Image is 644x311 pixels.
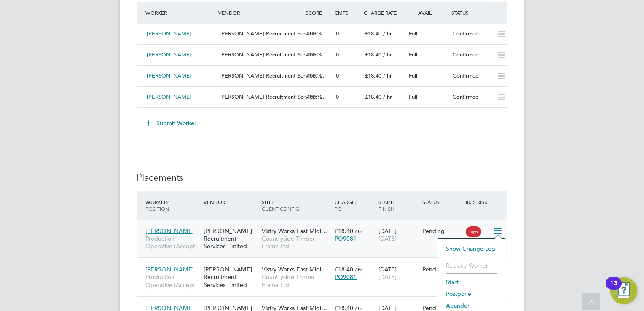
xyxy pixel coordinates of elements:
span: [PERSON_NAME] [147,30,191,37]
div: Confirmed [449,90,493,104]
span: [DATE] [378,235,397,242]
div: Charge [333,194,376,216]
span: 0 [336,93,339,100]
a: [PERSON_NAME]Production Operative (Accept)[PERSON_NAME] Recruitment Services LimitedVistry Works ... [143,261,507,268]
span: 100 [307,30,316,37]
span: / hr [383,72,392,79]
span: Countryside Timber Frame Ltd [262,273,330,288]
span: [PERSON_NAME] [147,51,191,58]
div: Status [420,194,464,209]
div: Site [260,194,333,216]
span: Vistry Works East Midl… [262,227,327,235]
span: £18.40 [365,72,381,79]
span: [PERSON_NAME] Recruitment Services L… [220,72,328,79]
span: / hr [383,93,392,100]
span: Full [409,72,417,79]
span: [PERSON_NAME] Recruitment Services L… [220,93,328,100]
span: Production Operative (Accept) [145,273,199,288]
span: £18.40 [335,265,353,273]
span: 100 [307,93,316,100]
span: Countryside Timber Frame Ltd [262,235,330,250]
div: [DATE] [376,261,420,285]
span: £18.40 [365,93,381,100]
div: Avail [405,5,449,20]
div: Pending [422,227,462,235]
span: / hr [383,51,392,58]
span: PO9081 [335,273,357,281]
span: Full [409,30,417,37]
div: Cmts [333,5,362,20]
button: Submit Worker [140,116,203,130]
span: 100 [307,51,316,58]
div: Vendor [201,194,260,209]
a: [PERSON_NAME]Production Operative (Accept)[PERSON_NAME] Recruitment Services LimitedVistry Works ... [143,223,507,230]
span: [DATE] [378,273,397,281]
li: Show change log [442,243,502,255]
div: Status [449,5,507,20]
span: [PERSON_NAME] Recruitment Services L… [220,51,328,58]
span: 0 [336,30,339,37]
div: Confirmed [449,69,493,83]
div: Worker [143,5,216,20]
span: £18.40 [365,30,381,37]
span: / hr [355,266,362,273]
span: / Client Config [262,198,299,212]
span: PO9081 [335,235,357,242]
span: £18.40 [335,227,353,235]
span: [PERSON_NAME] [147,93,191,100]
button: Open Resource Center, 13 new notifications [610,277,637,304]
span: / hr [383,30,392,37]
span: / Position [145,198,169,212]
div: Charge Rate [362,5,405,20]
li: Postpone [442,288,502,300]
span: / PO [335,198,357,212]
span: 0 [336,72,339,79]
span: [PERSON_NAME] [147,72,191,79]
li: Replace Worker [442,260,502,271]
span: [PERSON_NAME] Recruitment Services L… [220,30,328,37]
span: 100 [307,72,316,79]
div: Confirmed [449,27,493,41]
div: Start [376,194,420,216]
span: High [466,226,481,237]
span: Production Operative (Accept) [145,235,199,250]
div: [PERSON_NAME] Recruitment Services Limited [201,223,260,255]
span: [PERSON_NAME] [145,265,194,273]
span: / hr [355,228,362,234]
span: £18.40 [365,51,381,58]
div: IR35 Risk [464,194,493,209]
div: Score [303,5,333,20]
span: 0 [336,51,339,58]
div: Vendor [216,5,303,20]
span: Vistry Works East Midl… [262,265,327,273]
div: Pending [422,265,462,273]
h3: Placements [137,172,507,184]
div: 13 [610,283,617,294]
div: Confirmed [449,48,493,62]
span: / Finish [378,198,394,212]
li: Start [442,276,502,288]
a: [PERSON_NAME]Production Operative (Accept)[PERSON_NAME] Recruitment Services LimitedVistry Works ... [143,300,507,307]
span: Full [409,51,417,58]
div: [DATE] [376,223,420,247]
div: Worker [143,194,201,216]
div: [PERSON_NAME] Recruitment Services Limited [201,261,260,293]
span: Full [409,93,417,100]
span: [PERSON_NAME] [145,227,194,235]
